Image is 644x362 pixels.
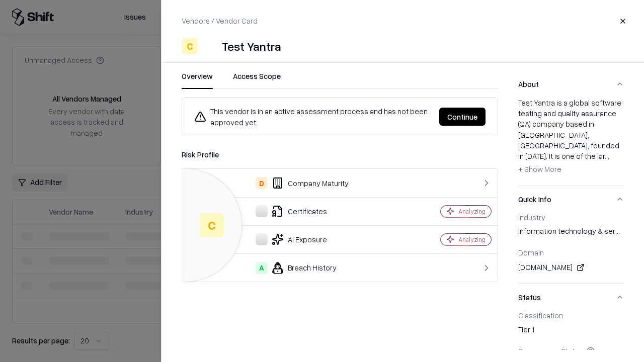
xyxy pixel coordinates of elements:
[458,235,486,244] div: Analyzing
[190,177,406,189] div: Company Maturity
[518,311,624,320] div: Classification
[518,284,624,311] button: Status
[518,213,624,284] div: Quick Info
[518,248,624,257] div: Domain
[518,98,624,177] div: Test Yantra is a global software testing and quality assurance (QA) company based in [GEOGRAPHIC_...
[190,205,406,217] div: Certificates
[256,177,268,189] div: D
[200,213,224,237] div: C
[518,161,561,177] button: + Show More
[190,233,406,245] div: AI Exposure
[439,108,486,126] button: Continue
[518,71,624,98] button: About
[190,262,406,274] div: Breach History
[182,148,498,160] div: Risk Profile
[605,151,609,160] span: ...
[256,262,268,274] div: A
[518,226,624,240] div: information technology & services
[518,346,624,355] div: Governance Status
[518,98,624,186] div: About
[518,261,624,274] div: [DOMAIN_NAME]
[194,106,431,128] div: This vendor is in an active assessment process and has not been approved yet.
[458,207,486,216] div: Analyzing
[233,71,281,89] button: Access Scope
[518,213,624,222] div: Industry
[182,38,198,54] div: C
[222,38,281,54] div: Test Yantra
[182,71,213,89] button: Overview
[518,164,561,173] span: + Show More
[202,38,218,54] img: Test Yantra
[518,324,624,338] div: Tier 1
[182,16,258,26] p: Vendors / Vendor Card
[518,186,624,213] button: Quick Info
